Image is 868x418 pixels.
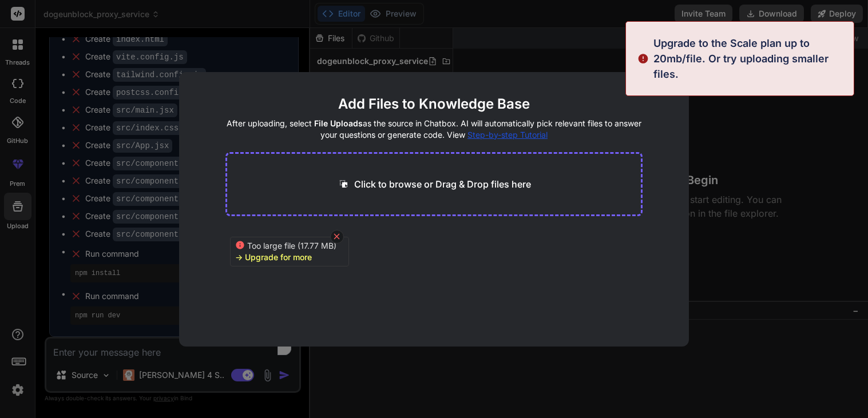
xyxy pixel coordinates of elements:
p: Upgrade to the Scale plan up to 20mb/file. Or try uploading smaller files. [653,35,847,82]
img: alert [637,35,649,82]
span: File Uploads [314,118,363,128]
p: Click to browse or Drag & Drop files here [354,177,531,191]
span: Step-by-step Tutorial [467,130,548,140]
div: -> Upgrade for more [235,252,312,263]
h2: Add Files to Knowledge Base [225,95,643,113]
span: Too large file (17.77 MB) [247,240,339,252]
h4: After uploading, select as the source in Chatbox. AI will automatically pick relevant files to an... [225,118,643,141]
